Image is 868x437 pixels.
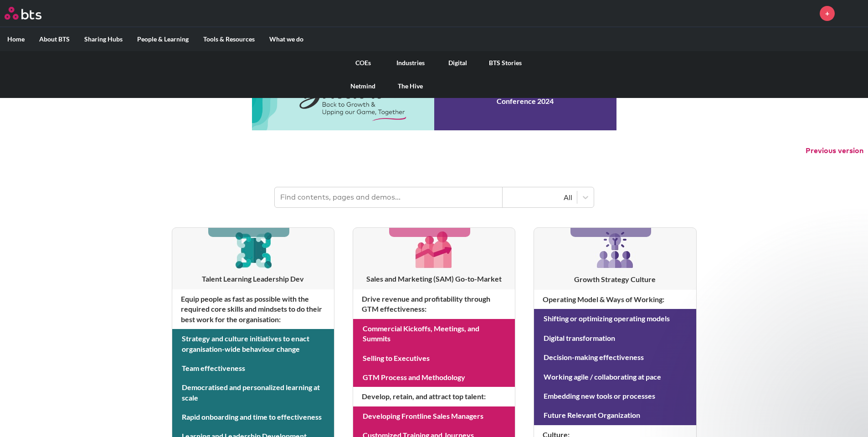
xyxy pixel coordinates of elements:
[534,274,696,284] h3: Growth Strategy Culture
[842,2,863,24] img: Steven Low
[231,228,275,271] img: [object Object]
[32,27,77,51] label: About BTS
[275,187,503,207] input: Find contents, pages and demos...
[534,290,696,309] h4: Operating Model & Ways of Working :
[593,228,637,272] img: [object Object]
[806,146,863,156] button: Previous version
[820,6,835,21] a: +
[686,242,868,412] iframe: Intercom notifications message
[353,387,515,406] h4: Develop, retain, and attract top talent :
[77,27,130,51] label: Sharing Hubs
[842,2,863,24] a: Profile
[5,7,41,20] img: BTS Logo
[130,27,196,51] label: People & Learning
[837,406,859,428] iframe: Intercom live chat
[196,27,262,51] label: Tools & Resources
[353,274,515,284] h3: Sales and Marketing (SAM) Go-to-Market
[353,289,515,319] h4: Drive revenue and profitability through GTM effectiveness :
[172,274,334,284] h3: Talent Learning Leadership Dev
[5,7,58,20] a: Go home
[172,289,334,329] h4: Equip people as fast as possible with the required core skills and mindsets to do their best work...
[507,192,572,202] div: All
[262,27,311,51] label: What we do
[412,228,456,271] img: [object Object]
